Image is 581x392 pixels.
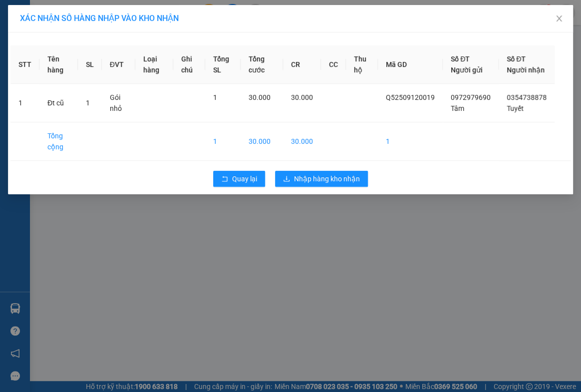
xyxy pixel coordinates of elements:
[205,122,241,161] td: 1
[102,84,136,122] td: Gói nhỏ
[545,5,573,33] button: Close
[39,122,78,161] td: Tổng cộng
[507,93,547,101] span: 0354738878
[451,104,464,112] span: Tâm
[78,45,102,84] th: SL
[232,173,257,184] span: Quay lại
[173,45,205,84] th: Ghi chú
[346,45,378,84] th: Thu hộ
[135,45,173,84] th: Loại hàng
[213,171,265,187] button: rollbackQuay lại
[213,93,217,101] span: 1
[221,175,228,183] span: rollback
[102,45,136,84] th: ĐVT
[241,122,283,161] td: 30.000
[283,45,321,84] th: CR
[10,45,39,84] th: STT
[451,66,483,74] span: Người gửi
[294,173,360,184] span: Nhập hàng kho nhận
[39,84,78,122] td: Đt cũ
[10,84,39,122] td: 1
[451,55,470,63] span: Số ĐT
[507,104,524,112] span: Tuyết
[507,55,526,63] span: Số ĐT
[321,45,346,84] th: CC
[378,122,443,161] td: 1
[249,93,271,101] span: 30.000
[283,175,290,183] span: download
[386,93,435,101] span: Q52509120019
[205,45,241,84] th: Tổng SL
[275,171,368,187] button: downloadNhập hàng kho nhận
[241,45,283,84] th: Tổng cước
[39,45,78,84] th: Tên hàng
[86,99,90,107] span: 1
[20,13,179,23] span: XÁC NHẬN SỐ HÀNG NHẬP VÀO KHO NHẬN
[283,122,321,161] td: 30.000
[555,14,563,22] span: close
[451,93,491,101] span: 0972979690
[378,45,443,84] th: Mã GD
[291,93,313,101] span: 30.000
[507,66,545,74] span: Người nhận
